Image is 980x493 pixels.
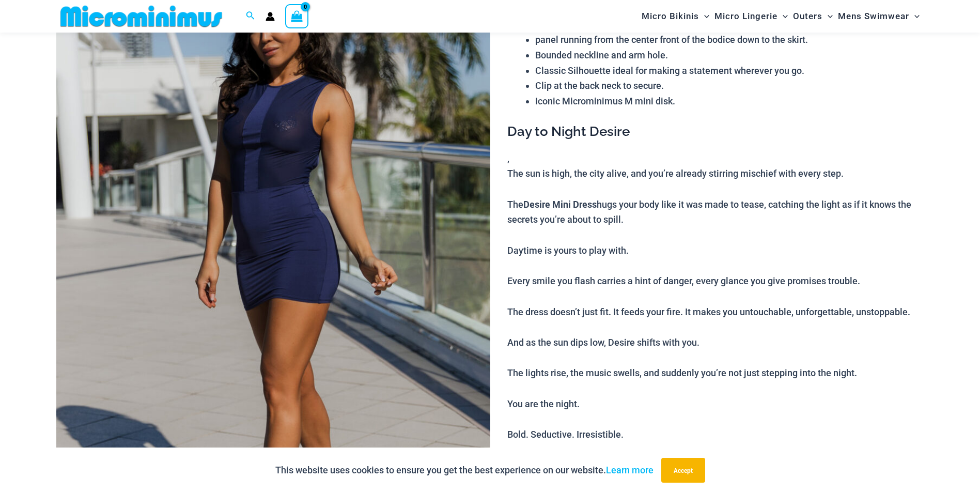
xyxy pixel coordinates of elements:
[535,94,924,109] li: Iconic Microminimus M mini disk.
[714,3,777,29] span: Micro Lingerie
[535,48,924,63] li: Bounded neckline and arm hole.
[507,123,924,141] h3: Day to Night Desire
[535,32,924,48] li: panel running from the center front of the bodice down to the skirt.
[712,3,790,29] a: Micro LingerieMenu ToggleMenu Toggle
[535,78,924,94] li: Clip at the back neck to secure.
[793,3,822,29] span: Outers
[523,198,597,210] b: Desire Mini Dress
[699,3,709,29] span: Menu Toggle
[777,3,788,29] span: Menu Toggle
[285,4,309,28] a: View Shopping Cart, empty
[56,5,226,28] img: MM SHOP LOGO FLAT
[909,3,920,29] span: Menu Toggle
[275,463,654,478] p: This website uses cookies to ensure you get the best experience on our website.
[637,2,924,31] nav: Site Navigation
[266,12,275,21] a: Account icon link
[642,3,699,29] span: Micro Bikinis
[639,3,712,29] a: Micro BikinisMenu ToggleMenu Toggle
[606,465,654,475] a: Learn more
[835,3,922,29] a: Mens SwimwearMenu ToggleMenu Toggle
[246,10,255,23] a: Search icon link
[661,458,705,483] button: Accept
[838,3,909,29] span: Mens Swimwear
[535,63,924,79] li: Classic Silhouette ideal for making a statement wherever you go.
[790,3,835,29] a: OutersMenu ToggleMenu Toggle
[822,3,833,29] span: Menu Toggle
